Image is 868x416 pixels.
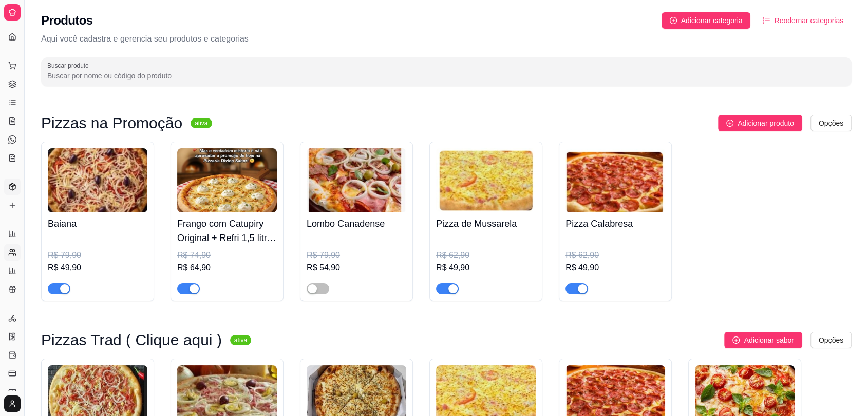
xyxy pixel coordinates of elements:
[436,262,536,274] div: R$ 49,90
[436,249,536,262] div: R$ 62,90
[307,262,406,274] div: R$ 54,90
[48,262,147,274] div: R$ 49,90
[41,117,182,129] h3: Pizzas na Promoção
[307,249,406,262] div: R$ 79,90
[41,334,222,346] h3: Pizzas Trad ( Clique aqui )
[177,262,277,274] div: R$ 64,90
[48,216,147,231] h4: Baiana
[718,115,802,131] button: Adicionar produto
[565,148,665,212] img: product-image
[177,216,277,245] h4: Frango com Catupiry Original + Refri 1,5 litros Grátis
[754,12,852,29] button: Reodernar categorias
[565,216,665,231] h4: Pizza Calabresa
[191,118,212,128] sup: ativa
[810,332,852,348] button: Opções
[177,148,277,212] img: product-image
[436,216,536,231] h4: Pizza de Mussarela
[41,12,93,29] h2: Produtos
[230,335,251,345] sup: ativa
[819,117,843,129] span: Opções
[732,336,740,344] span: plus-circle
[774,15,843,26] span: Reodernar categorias
[307,148,406,212] img: product-image
[662,12,751,29] button: Adicionar categoria
[565,262,665,274] div: R$ 49,90
[47,71,845,81] input: Buscar produto
[744,334,794,346] span: Adicionar sabor
[724,332,802,348] button: Adicionar sabor
[48,249,147,262] div: R$ 79,90
[177,249,277,262] div: R$ 74,90
[47,61,92,70] label: Buscar produto
[307,216,406,231] h4: Lombo Canadense
[810,115,852,131] button: Opções
[726,120,733,127] span: plus-circle
[436,148,536,212] img: product-image
[819,334,843,346] span: Opções
[670,17,677,24] span: plus-circle
[565,249,665,262] div: R$ 62,90
[763,17,770,24] span: ordered-list
[41,33,852,45] p: Aqui você cadastra e gerencia seu produtos e categorias
[681,15,743,26] span: Adicionar categoria
[738,117,794,129] span: Adicionar produto
[48,148,147,212] img: product-image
